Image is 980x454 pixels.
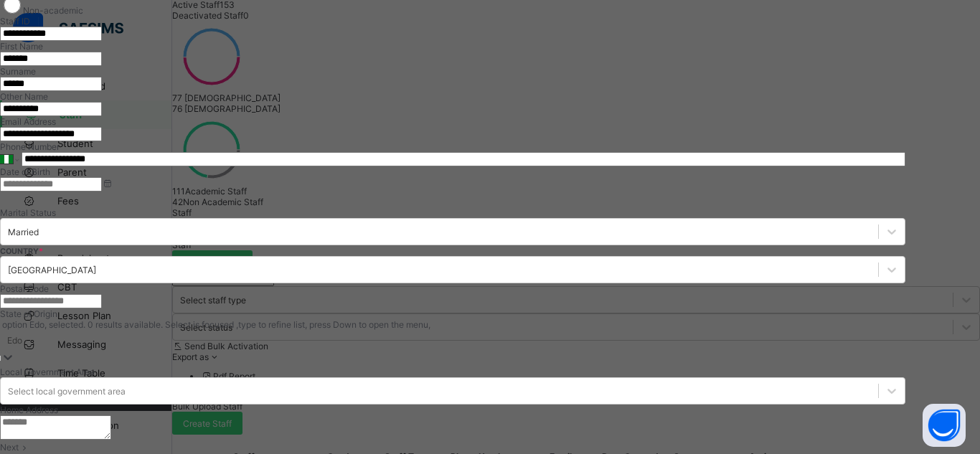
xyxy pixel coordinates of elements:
[8,226,39,237] div: Married
[8,385,126,396] div: Select local government area
[23,5,83,16] label: Non-academic
[85,319,430,330] span: 0 results available. Select is focused ,type to refine list, press Down to open the menu,
[7,334,22,345] div: Edo
[923,404,966,447] button: Open asap
[8,264,96,275] div: [GEOGRAPHIC_DATA]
